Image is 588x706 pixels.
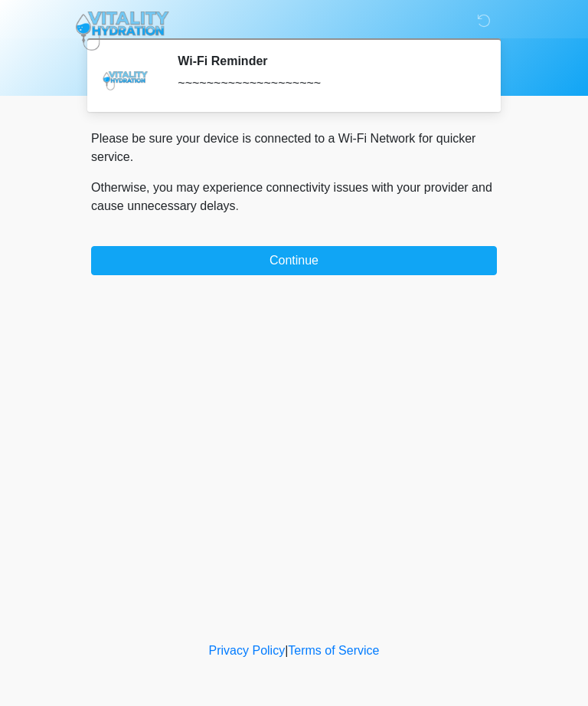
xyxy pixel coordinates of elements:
[91,130,497,166] p: Please be sure your device is connected to a Wi-Fi Network for quicker service.
[91,246,497,275] button: Continue
[236,199,239,212] span: .
[285,644,288,657] a: |
[103,54,149,100] img: Agent Avatar
[91,179,497,215] p: Otherwise, you may experience connectivity issues with your provider and cause unnecessary delays
[178,74,474,93] div: ~~~~~~~~~~~~~~~~~~~~
[288,644,379,657] a: Terms of Service
[209,644,286,657] a: Privacy Policy
[76,11,169,51] img: Vitality Hydration Logo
